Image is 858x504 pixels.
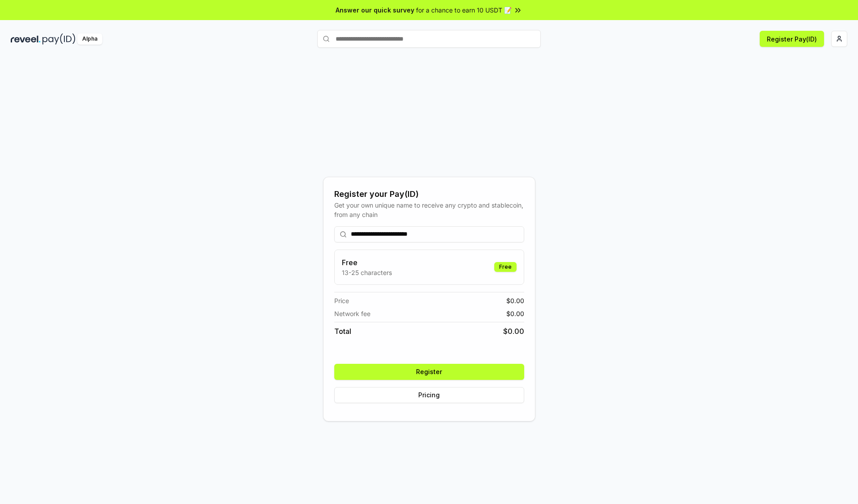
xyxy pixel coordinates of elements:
[334,326,351,337] span: Total
[334,188,524,200] div: Register your Pay(ID)
[336,5,414,15] span: Answer our quick survey
[342,257,392,268] h3: Free
[334,387,524,403] button: Pricing
[334,309,370,318] span: Network fee
[506,309,524,318] span: $ 0.00
[42,33,76,45] img: pay_id
[503,326,524,337] span: $ 0.00
[334,364,524,380] button: Register
[760,31,824,47] button: Register Pay(ID)
[342,268,392,277] p: 13-25 characters
[416,5,512,15] span: for a chance to earn 10 USDT 📝
[506,296,524,305] span: $ 0.00
[11,33,41,45] img: reveel_dark
[334,296,349,305] span: Price
[334,200,524,219] div: Get your own unique name to receive any crypto and stablecoin, from any chain
[77,33,102,45] div: Alpha
[494,262,517,272] div: Free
